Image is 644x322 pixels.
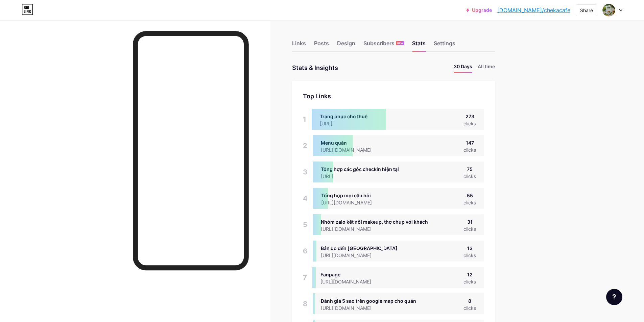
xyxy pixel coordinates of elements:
div: 6 [303,241,307,262]
img: chekacafe [602,4,615,17]
div: clicks [463,199,476,206]
div: clicks [463,252,476,259]
div: Top Links [303,92,484,101]
div: clicks [463,278,476,285]
div: 75 [463,166,476,173]
div: clicks [463,173,476,180]
div: clicks [463,120,476,127]
div: Posts [314,39,329,51]
div: Bản đồ đến [GEOGRAPHIC_DATA] [321,245,398,252]
div: 273 [463,113,476,120]
div: clicks [463,225,476,232]
div: Design [337,39,355,51]
div: 8 [303,293,307,314]
div: [URL][DOMAIN_NAME] [321,225,428,232]
div: 1 [303,109,306,130]
div: clicks [463,146,476,153]
div: Fanpage [320,271,382,278]
div: Stats [412,39,426,51]
div: Subscribers [363,39,404,51]
div: [URL][DOMAIN_NAME] [321,304,416,312]
div: [URL][DOMAIN_NAME] [321,199,383,206]
div: 147 [463,139,476,146]
div: Tổng hợp các góc checkin hiện tại [321,166,399,173]
div: Share [580,7,593,14]
div: 13 [463,245,476,252]
div: Nhóm zalo kết nối makeup, thợ chụp với khách [321,218,428,225]
li: All time [478,63,495,73]
div: [URL][DOMAIN_NAME] [320,278,382,285]
a: [DOMAIN_NAME]/chekacafe [497,6,570,14]
div: clicks [463,304,476,312]
div: 31 [463,218,476,225]
div: 12 [463,271,476,278]
div: 8 [463,297,476,304]
div: Stats & Insights [292,63,338,73]
a: Upgrade [466,7,492,13]
div: [URL][DOMAIN_NAME] [321,252,398,259]
div: 55 [463,192,476,199]
div: Links [292,39,306,51]
div: [URL] [321,173,399,180]
div: 3 [303,162,307,182]
div: 7 [303,267,307,288]
div: Settings [434,39,455,51]
div: Tổng hợp mọi câu hỏi [321,192,383,199]
div: 4 [303,188,308,209]
div: 2 [303,135,307,156]
li: 30 Days [454,63,472,73]
div: Đánh giá 5 sao trên google map cho quán [321,297,416,304]
span: NEW [397,41,403,45]
div: 5 [303,214,307,235]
